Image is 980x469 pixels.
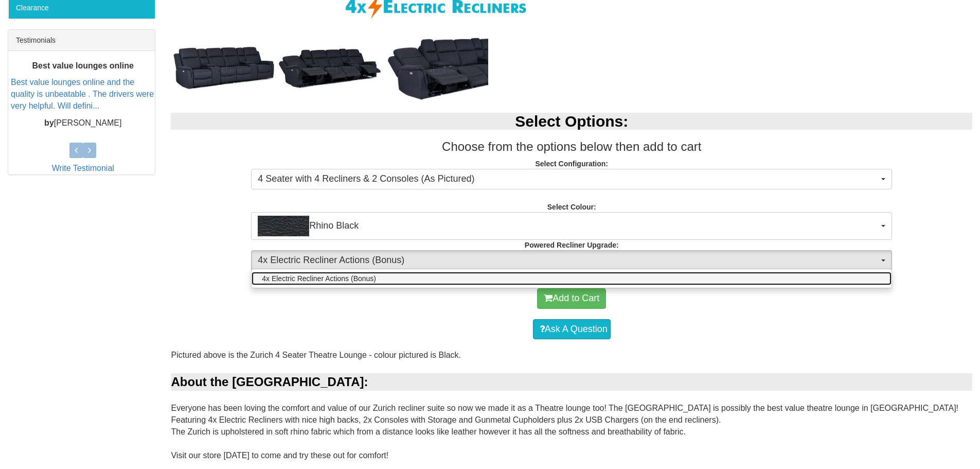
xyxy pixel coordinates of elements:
[11,78,154,110] a: Best value lounges online and the quality is unbeatable . The drivers were very helpful. Will def...
[547,203,596,211] strong: Select Colour:
[11,117,155,129] p: [PERSON_NAME]
[537,288,606,309] button: Add to Cart
[515,113,628,130] b: Select Options:
[525,241,619,249] strong: Powered Recliner Upgrade:
[251,169,892,189] button: 4 Seater with 4 Recliners & 2 Consoles (As Pictured)
[8,30,155,51] div: Testimonials
[535,160,608,168] strong: Select Configuration:
[44,118,54,127] b: by
[251,212,892,240] button: Rhino BlackRhino Black
[171,373,972,391] div: About the [GEOGRAPHIC_DATA]:
[32,61,134,70] b: Best value lounges online
[262,273,376,284] span: 4x Electric Recliner Actions (Bonus)
[258,172,879,186] span: 4 Seater with 4 Recliners & 2 Consoles (As Pictured)
[171,140,972,153] h3: Choose from the options below then add to cart
[52,164,114,172] a: Write Testimonial
[258,216,309,236] img: Rhino Black
[251,250,892,271] button: 4x Electric Recliner Actions (Bonus)
[533,319,611,340] a: Ask A Question
[258,254,879,267] span: 4x Electric Recliner Actions (Bonus)
[258,216,879,236] span: Rhino Black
